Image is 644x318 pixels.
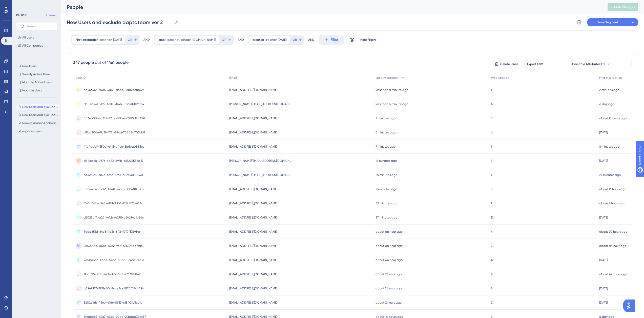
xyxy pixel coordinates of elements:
[376,159,397,163] time: 15 minutes ago
[143,35,150,45] div: AND
[16,13,27,17] div: PEOPLE
[491,201,492,205] span: 1
[22,64,36,68] span: New Users
[16,120,60,126] button: Nuevos usuarios onboarding
[16,87,57,93] button: Inactive Users
[491,116,493,120] span: 5
[376,216,397,219] time: 57 minutes ago
[491,173,492,177] span: 1
[84,258,146,262] span: 7d5bd3d6-4bae-44ac-b8b8-864ac04c1d11
[43,12,57,18] button: New
[99,38,112,42] span: less than
[376,287,402,290] time: about 2 hours ago
[229,230,277,234] span: [EMAIL_ADDRESS][DOMAIN_NAME]
[551,60,632,68] button: Available Attributes (11)
[84,286,143,290] span: a59e9977-292f-40d8-ae5c-4870415c4496
[22,129,41,133] span: espanol users
[16,104,60,110] button: New Users and exclude daptateam-1
[22,80,52,84] span: Monthly Active Users
[84,116,145,120] span: 503eb00b-a372-47ce-98b4-e2785d4c369f
[360,36,376,44] button: Hide Filters
[229,187,277,191] span: [EMAIL_ADDRESS][DOMAIN_NAME]
[22,121,58,125] span: Nuevos usuarios onboarding
[376,145,396,148] time: 7 minutes ago
[599,230,627,233] time: about 20 hours ago
[599,301,608,304] time: [DATE]
[76,76,86,80] span: User ID
[599,131,608,134] time: [DATE]
[229,301,277,305] span: [EMAIL_ADDRESS][DOMAIN_NAME]
[229,272,277,276] span: [EMAIL_ADDRESS][DOMAIN_NAME]
[491,215,493,220] span: 12
[376,131,396,134] time: 6 minutes ago
[84,201,143,205] span: f664b564-cd48-4129-9db2-f75b0734645c
[22,105,58,109] span: New Users and exclude daptateam-1
[599,173,621,177] time: 29 minutes ago
[599,258,608,262] time: [DATE]
[253,38,269,42] span: created_at
[67,19,171,26] input: Segment Name
[229,159,293,163] span: [PERSON_NAME][EMAIL_ADDRESS][DOMAIN_NAME]
[308,35,315,45] div: AND
[376,76,399,80] span: Last Interaction
[84,130,145,134] span: d7ba50d6-9c3f-472f-89ca-75008a703cb8
[229,145,277,149] span: [EMAIL_ADDRESS][DOMAIN_NAME]
[376,272,402,276] time: about 2 hours ago
[229,76,237,80] span: Email
[376,258,403,262] time: about an hour ago
[491,301,492,305] span: 2
[229,244,277,248] span: [EMAIL_ADDRESS][DOMAIN_NAME]
[193,38,216,42] span: [DOMAIN_NAME]
[292,36,303,44] button: OR
[599,244,626,248] time: about an hour ago
[27,25,53,28] input: Search
[599,76,622,80] span: First Interaction
[16,63,57,69] button: New Users
[587,18,628,26] button: Save Segment
[113,38,122,42] span: [DATE]
[84,145,144,149] span: 4fb4dab9-350e-4413-b4ee-3fe1ba0553ec
[84,173,143,177] span: 6a37f0b0-a17c-4cfd-8fc3-a82e9e180240
[491,159,492,163] span: 3
[222,38,226,42] span: OR
[16,34,57,41] button: All Users
[73,59,94,66] div: 347 people
[229,173,293,177] span: [PERSON_NAME][EMAIL_ADDRESS][DOMAIN_NAME]
[376,187,397,191] time: 26 minutes ago
[491,145,492,149] span: 1
[599,102,614,106] time: a day ago
[597,20,618,24] span: Save Segment
[221,36,232,44] button: OR
[229,130,277,134] span: [EMAIL_ADDRESS][DOMAIN_NAME]
[599,202,625,205] time: about 2 hours ago
[599,216,608,219] time: [DATE]
[571,62,605,66] span: Available Attributes (11)
[293,38,297,42] span: OR
[330,37,338,43] span: Filter
[167,38,192,42] span: does not contain
[22,88,42,92] span: Inactive Users
[376,102,408,106] time: less than a minute ago
[84,272,140,276] span: 11acf699-1f05-423e-b3b6-05e7674810e2
[107,59,129,66] div: 1461 people
[84,230,140,234] span: 7ddb851d-64c3-4a36-8ff2-9797f3369346
[599,187,626,191] time: about 16 hours ago
[599,272,627,276] time: about 24 hours ago
[238,35,244,45] div: AND
[84,187,143,191] span: 8b8e4c2c-5c46-4e40-96bf-750b481135c3
[611,5,635,9] span: Publish Changes
[67,4,595,11] div: People
[491,230,493,234] span: 4
[491,258,493,262] span: 12
[16,128,60,134] button: espanol users
[84,301,142,305] span: 5202e4fb-456b-41d6-8933-c1540fb3cc1d
[376,301,402,304] time: about 2 hours ago
[278,38,286,42] span: [DATE]
[127,36,138,44] button: OR
[491,244,492,248] span: 2
[599,287,608,290] time: [DATE]
[229,88,277,92] span: [EMAIL_ADDRESS][DOMAIN_NAME]
[376,202,397,205] time: 52 minutes ago
[599,159,608,163] time: [DATE]
[599,88,619,92] time: 2 minutes ago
